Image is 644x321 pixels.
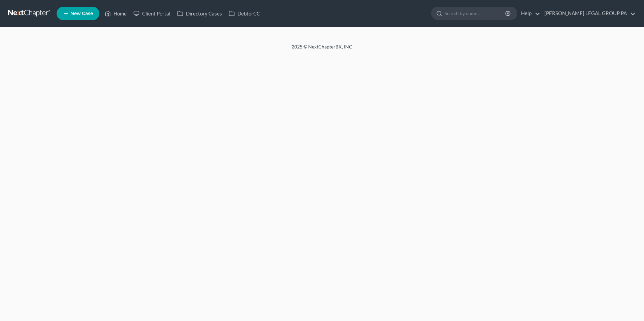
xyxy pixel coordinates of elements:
div: 2025 © NextChapterBK, INC [130,43,514,56]
a: Home [101,7,130,20]
a: [PERSON_NAME] LEGAL GROUP PA [541,7,636,20]
a: DebtorCC [225,7,263,20]
a: Help [518,7,540,20]
span: New Case [70,11,93,16]
a: Client Portal [130,7,174,20]
a: Directory Cases [174,7,225,20]
input: Search by name... [445,7,506,20]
